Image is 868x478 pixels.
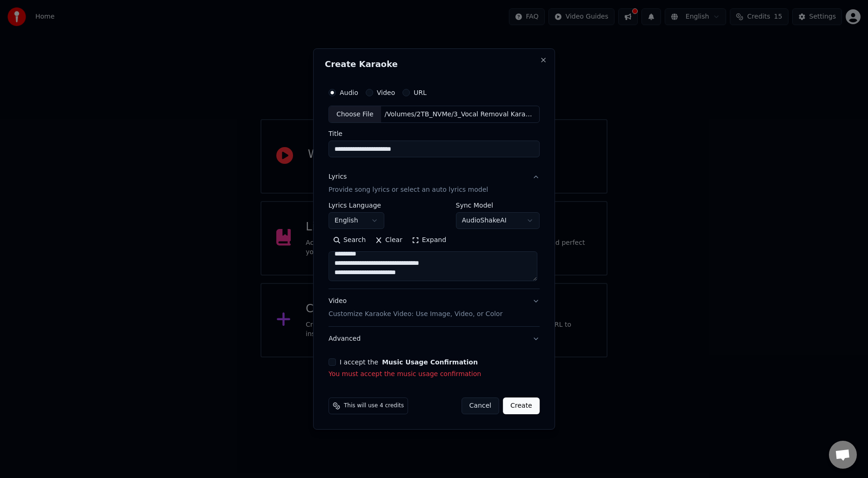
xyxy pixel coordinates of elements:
button: Advanced [328,327,540,351]
button: Search [328,233,370,248]
label: Lyrics Language [328,202,384,209]
div: Choose File [329,106,381,123]
button: Cancel [461,397,499,414]
h2: Create Karaoke [325,60,543,68]
label: Video [377,89,395,96]
p: Provide song lyrics or select an auto lyrics model [328,186,488,195]
label: URL [414,89,427,96]
button: Clear [370,233,407,248]
div: /Volumes/2TB_NVMe/3_Vocal Removal Karaoke Projects/1_WorkingFiles/1_SourceFiles/[PERSON_NAME] - R... [381,110,539,119]
label: Sync Model [456,202,540,209]
button: Expand [407,233,451,248]
div: Video [328,297,502,319]
label: Title [328,131,540,137]
button: I accept the [382,359,478,365]
p: Customize Karaoke Video: Use Image, Video, or Color [328,310,502,319]
div: Lyrics [328,173,347,182]
button: Create [503,397,540,414]
p: You must accept the music usage confirmation [328,370,540,379]
button: VideoCustomize Karaoke Video: Use Image, Video, or Color [328,289,540,327]
label: Audio [340,89,358,96]
label: I accept the [340,359,478,365]
button: LyricsProvide song lyrics or select an auto lyrics model [328,165,540,202]
div: LyricsProvide song lyrics or select an auto lyrics model [328,202,540,289]
span: This will use 4 credits [344,402,404,410]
